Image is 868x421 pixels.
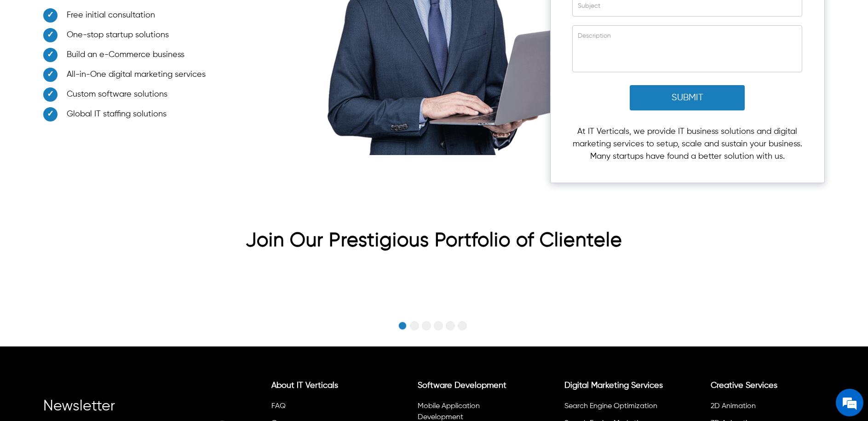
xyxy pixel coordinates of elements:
a: 2D Animation [711,403,756,410]
h2: Join Our Prestigious Portfolio of Clientele [43,229,824,257]
span: One-stop startup solutions [67,29,169,41]
div: Newsletter [43,402,230,420]
li: 2D Animation [709,399,820,416]
a: Digital Marketing Services [564,381,663,390]
span: Custom software solutions [67,88,167,101]
button: Go to slide 6 [458,321,467,330]
a: About IT Verticals [271,381,338,390]
li: FAQ [270,399,381,416]
a: Creative Services [711,381,777,390]
button: Go to slide 5 [446,321,455,330]
li: Search Engine Optimization [563,399,674,416]
button: Go to slide 4 [434,321,443,330]
button: Go to slide 3 [422,321,431,330]
button: Submit [630,85,745,110]
span: Build an e-Commerce business [67,49,184,61]
button: Go to slide 2 [410,321,419,330]
a: FAQ [271,403,286,410]
p: At IT Verticals, we provide IT business solutions and digital marketing services to setup, scale ... [572,126,802,163]
a: Mobile Application Development [418,403,480,421]
span: All-in-One digital marketing services [67,69,206,81]
button: Go to slide 1 [398,321,407,330]
a: Search Engine Optimization [564,403,657,410]
span: Free initial consultation [67,9,155,22]
a: Software Development [418,381,506,390]
span: Global IT staffing solutions [67,108,167,121]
